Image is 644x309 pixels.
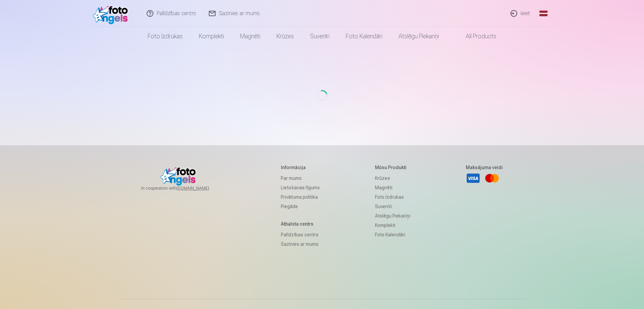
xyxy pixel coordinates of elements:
a: [DOMAIN_NAME] [177,186,225,191]
a: Par mums [281,173,320,183]
h5: Atbalsta centrs [281,221,320,227]
img: /fa1 [93,3,131,24]
a: Foto izdrukas [140,27,191,46]
a: All products [447,27,504,46]
a: Atslēgu piekariņi [390,27,447,46]
a: Suvenīri [375,202,410,211]
a: Suvenīri [302,27,338,46]
h5: Mūsu produkti [375,164,410,171]
a: Magnēti [375,183,410,192]
span: In cooperation with [141,186,225,191]
a: Lietošanas līgums [281,183,320,192]
h5: Informācija [281,164,320,171]
a: Foto izdrukas [375,192,410,202]
a: Krūzes [375,173,410,183]
a: Piegāde [281,202,320,211]
a: Sazinies ar mums [281,239,320,249]
a: Komplekti [191,27,232,46]
a: Foto kalendāri [338,27,390,46]
h5: Maksājuma veidi [466,164,503,171]
a: Mastercard [485,171,499,186]
a: Palīdzības centrs [281,230,320,239]
a: Atslēgu piekariņi [375,211,410,221]
a: Magnēti [232,27,268,46]
a: Krūzes [268,27,302,46]
a: Komplekti [375,221,410,230]
a: Visa [466,171,481,186]
a: Privātuma politika [281,192,320,202]
a: Foto kalendāri [375,230,410,239]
